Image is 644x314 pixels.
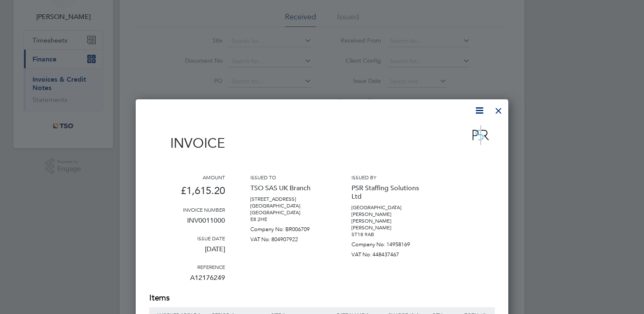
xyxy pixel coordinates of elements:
[149,174,225,181] h3: Amount
[149,213,225,235] p: INV0011000
[467,122,495,148] img: psrsolutions-logo-remittance.png
[250,181,326,196] p: TSO SAS UK Branch
[352,231,427,238] p: ST18 9AB
[149,292,495,304] h2: Items
[149,181,225,206] p: £1,615.20
[250,174,326,181] h3: Issued to
[149,242,225,263] p: [DATE]
[352,204,427,218] p: [GEOGRAPHIC_DATA][PERSON_NAME]
[352,181,427,204] p: PSR Staffing Solutions Ltd
[250,209,326,216] p: [GEOGRAPHIC_DATA]
[149,206,225,213] h3: Invoice number
[149,270,225,292] p: A12176249
[149,135,225,151] h1: Invoice
[352,174,427,181] h3: Issued by
[352,224,427,231] p: [PERSON_NAME]
[149,263,225,270] h3: Reference
[250,216,326,223] p: E8 2HE
[250,202,326,209] p: [GEOGRAPHIC_DATA]
[149,235,225,242] h3: Issue date
[352,238,427,248] p: Company No: 14958169
[352,248,427,258] p: VAT No: 448437467
[250,233,326,243] p: VAT No: 804907922
[250,223,326,233] p: Company No: BR006709
[352,218,427,224] p: [PERSON_NAME]
[250,196,326,202] p: [STREET_ADDRESS]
